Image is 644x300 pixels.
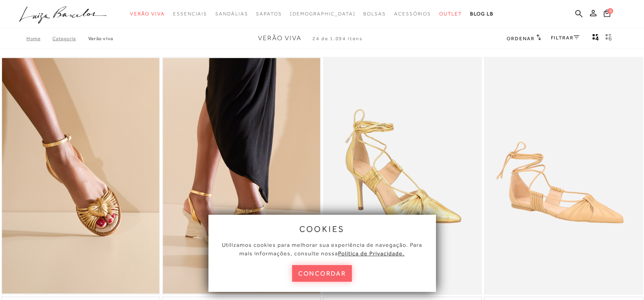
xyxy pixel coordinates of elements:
[215,11,248,17] span: Sandálias
[338,250,405,257] a: Política de Privacidade.
[290,11,356,17] span: [DEMOGRAPHIC_DATA]
[258,35,301,42] span: Verão Viva
[485,58,642,294] img: SAPATILHA EM COURO BEGE AREIA COM AMARRAÇÃO
[173,6,207,22] a: noSubCategoriesText
[601,9,613,20] button: 0
[163,58,320,294] img: SANDÁLIA ANABELA OURO COM SALTO ALTO EM JUTA
[52,36,88,41] a: Categoria
[290,6,356,22] a: noSubCategoriesText
[292,265,352,282] button: concordar
[439,11,462,17] span: Outlet
[256,11,282,17] span: Sapatos
[363,11,386,17] span: Bolsas
[603,33,614,44] button: gridText6Desc
[26,36,52,41] a: Home
[363,6,386,22] a: noSubCategoriesText
[256,6,282,22] a: noSubCategoriesText
[222,242,422,257] span: Utilizamos cookies para melhorar sua experiência de navegação. Para mais informações, consulte nossa
[507,36,534,41] span: Ordenar
[394,6,431,22] a: noSubCategoriesText
[394,11,431,17] span: Acessórios
[470,11,494,17] span: BLOG LB
[2,58,159,294] img: RASTEIRA OURO COM SOLADO EM JUTÁ
[551,35,579,41] a: FILTRAR
[2,58,159,294] a: RASTEIRA OURO COM SOLADO EM JUTÁ RASTEIRA OURO COM SOLADO EM JUTÁ
[324,58,481,294] img: SCARPIN SALTO ALTO EM METALIZADO OURO COM AMARRAÇÃO
[173,11,207,17] span: Essenciais
[590,33,601,44] button: Mostrar 4 produtos por linha
[215,6,248,22] a: noSubCategoriesText
[130,11,165,17] span: Verão Viva
[88,36,113,41] a: Verão Viva
[439,6,462,22] a: noSubCategoriesText
[163,58,320,294] a: SANDÁLIA ANABELA OURO COM SALTO ALTO EM JUTA SANDÁLIA ANABELA OURO COM SALTO ALTO EM JUTA
[470,6,494,22] a: BLOG LB
[607,8,613,14] span: 0
[324,58,481,294] a: SCARPIN SALTO ALTO EM METALIZADO OURO COM AMARRAÇÃO SCARPIN SALTO ALTO EM METALIZADO OURO COM AMA...
[485,58,642,294] a: SAPATILHA EM COURO BEGE AREIA COM AMARRAÇÃO SAPATILHA EM COURO BEGE AREIA COM AMARRAÇÃO
[312,36,363,41] span: 24 de 1.094 itens
[130,6,165,22] a: noSubCategoriesText
[299,224,345,233] span: cookies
